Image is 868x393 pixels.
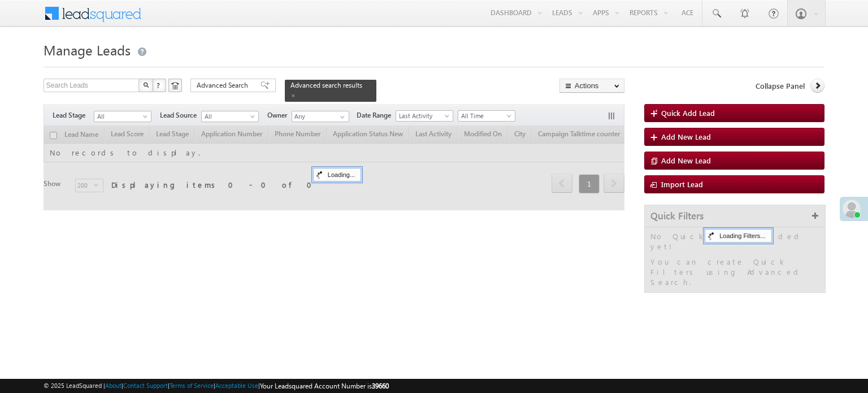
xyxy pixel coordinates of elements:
span: Owner [267,110,292,120]
span: All Time [458,111,512,121]
a: Terms of Service [170,382,214,389]
input: Type to Search [292,111,349,122]
span: Your Leadsquared Account Number is [260,382,389,390]
span: Import Lead [661,179,703,189]
div: Loading Filters... [705,229,771,243]
a: All [201,111,259,122]
span: Last Activity [396,111,450,121]
span: ? [157,80,162,90]
span: Lead Source [160,110,201,120]
span: Lead Stage [53,110,94,120]
button: ? [153,79,166,92]
span: Manage Leads [44,41,131,59]
span: Add New Lead [661,156,711,165]
span: All [94,111,148,122]
a: Last Activity [396,110,453,122]
div: Loading... [313,168,361,182]
img: Search [143,82,149,88]
a: Acceptable Use [215,382,258,389]
a: About [105,382,121,389]
span: © 2025 LeadSquared | | | | | [44,381,389,391]
span: Quick Add Lead [661,108,715,118]
a: All [94,111,151,122]
span: Advanced search results [290,81,362,89]
button: Actions [559,79,624,93]
span: Add New Lead [661,132,711,141]
span: Collapse Panel [756,81,805,91]
span: 39660 [372,382,389,390]
span: All [202,111,255,122]
a: All Time [458,110,515,122]
span: Date Range [357,110,396,120]
a: Show All Items [334,111,348,123]
a: Contact Support [123,382,168,389]
span: Advanced Search [197,80,251,90]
